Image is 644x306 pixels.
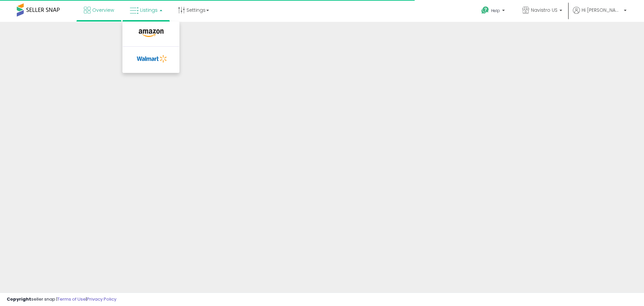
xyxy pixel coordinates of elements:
[7,296,31,302] strong: Copyright
[573,7,627,22] a: Hi [PERSON_NAME]
[87,296,116,302] a: Privacy Policy
[92,7,114,13] span: Overview
[476,1,512,22] a: Help
[531,7,557,13] span: Navistro US
[140,7,158,13] span: Listings
[57,296,86,302] a: Terms of Use
[491,8,500,13] span: Help
[481,6,489,14] i: Get Help
[582,7,622,13] span: Hi [PERSON_NAME]
[7,296,116,303] div: seller snap | |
